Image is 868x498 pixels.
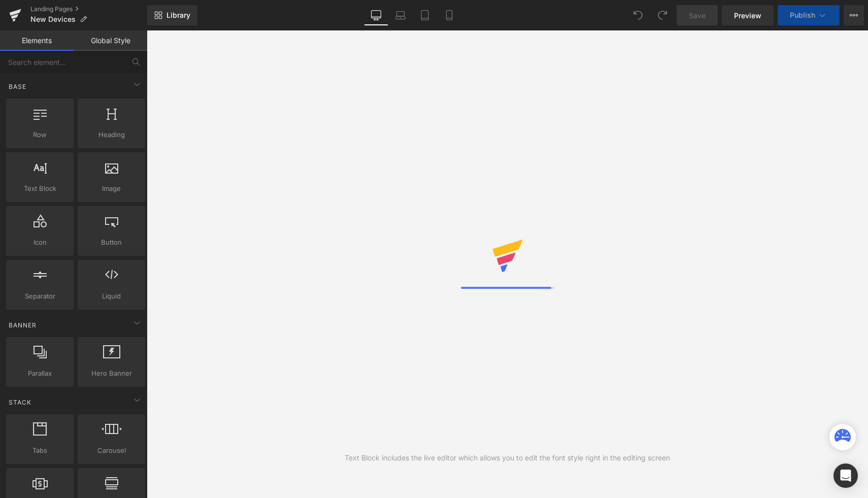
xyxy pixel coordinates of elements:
span: Library [166,11,190,20]
a: Preview [722,5,774,25]
a: Global Style [74,30,147,51]
span: Banner [8,320,38,330]
div: Open Intercom Messenger [833,463,858,488]
span: Icon [9,237,71,248]
span: Row [9,129,71,140]
a: Mobile [437,5,461,25]
span: Carousel [81,445,142,456]
span: Liquid [81,291,142,302]
span: New Devices [30,15,76,23]
span: Save [689,10,706,21]
a: Tablet [413,5,437,25]
span: Hero Banner [81,368,142,379]
span: Heading [81,129,142,140]
span: Parallax [9,368,71,379]
span: Text Block [9,183,71,194]
span: Stack [8,397,32,407]
div: Text Block includes the live editor which allows you to edit the font style right in the editing ... [345,452,670,463]
span: Separator [9,291,71,302]
span: Button [81,237,142,248]
button: Redo [652,5,673,25]
a: Desktop [364,5,388,25]
span: Image [81,183,142,194]
a: Landing Pages [30,5,147,13]
span: Publish [790,11,815,19]
button: More [844,5,864,25]
a: Laptop [388,5,413,25]
span: Tabs [9,445,71,456]
span: Preview [734,10,761,21]
button: Undo [628,5,648,25]
a: New Library [147,5,197,25]
button: Publish [778,5,840,25]
span: Base [8,82,27,91]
